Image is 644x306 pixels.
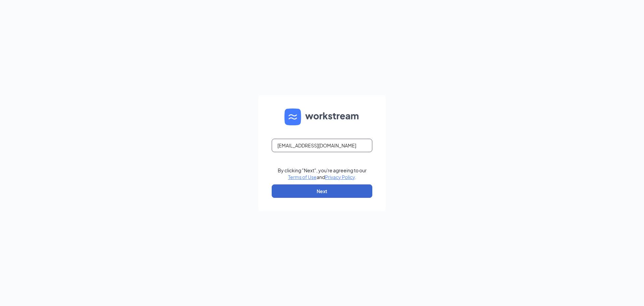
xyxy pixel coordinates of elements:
div: By clicking "Next", you're agreeing to our and . [278,167,367,180]
input: Email [272,139,372,152]
button: Next [272,184,372,198]
a: Privacy Policy [325,174,355,180]
a: Terms of Use [288,174,317,180]
img: WS logo and Workstream text [284,108,360,125]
